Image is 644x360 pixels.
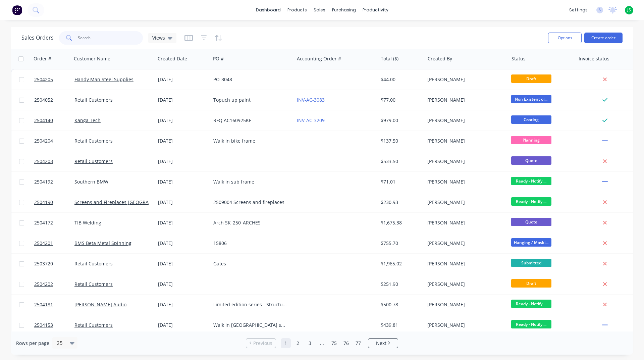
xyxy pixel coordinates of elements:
div: Created Date [158,55,187,62]
div: settings [566,5,591,15]
a: Page 76 [341,338,351,348]
span: 2503720 [34,260,53,267]
span: 2504201 [34,240,53,247]
div: [PERSON_NAME] [427,199,502,206]
a: BMS Beta Metal Spinning [74,240,131,246]
div: Walk in [GEOGRAPHIC_DATA] seat ends x 4 [213,322,288,328]
span: Ready - Notify ... [511,177,551,185]
ul: Pagination [243,338,401,348]
span: Rows per page [16,340,49,347]
a: Screens and Fireplaces [GEOGRAPHIC_DATA] [74,199,174,205]
div: PO # [213,55,224,62]
div: $230.93 [381,199,420,206]
div: $1,675.38 [381,219,420,226]
div: $77.00 [381,97,420,103]
div: $500.78 [381,301,420,308]
span: 2504190 [34,199,53,206]
a: 2504201 [34,233,74,253]
div: productivity [359,5,392,15]
span: Views [152,34,165,41]
div: Walk in sub frame [213,178,288,185]
div: [PERSON_NAME] [427,97,502,103]
a: 2504140 [34,110,74,131]
a: Page 1 is your current page [281,338,291,348]
a: Handy Man Steel Supplies [74,76,133,83]
div: Order # [34,55,51,62]
div: PO-3048 [213,76,288,83]
div: [PERSON_NAME] [427,138,502,144]
div: [DATE] [158,199,208,206]
a: 2504172 [34,213,74,233]
div: [PERSON_NAME] [427,322,502,328]
div: $755.70 [381,240,420,247]
div: [PERSON_NAME] [427,301,502,308]
a: Kanga Tech [74,117,101,123]
span: Ready - Notify ... [511,300,551,308]
div: Arch SK_250_ARCHES [213,219,288,226]
span: Draft [511,279,551,288]
span: 2504204 [34,138,53,144]
button: Options [548,33,582,43]
div: $439.81 [381,322,420,328]
span: 2504205 [34,76,53,83]
span: 2504153 [34,322,53,328]
a: Page 75 [329,338,339,348]
div: $251.90 [381,281,420,288]
a: Retail Customers [74,260,113,267]
div: Status [512,55,526,62]
div: Customer Name [74,55,110,62]
span: 2504181 [34,301,53,308]
span: Previous [253,340,272,347]
a: Retail Customers [74,281,113,287]
div: $979.00 [381,117,420,124]
div: [DATE] [158,138,208,144]
div: RFQ AC160925KF [213,117,288,124]
a: 2504202 [34,274,74,294]
div: Limited edition series - Structura Medium Bronze [213,301,288,308]
a: INV-AC-3083 [297,97,325,103]
a: 2503720 [34,254,74,274]
span: 2504202 [34,281,53,288]
a: 2504204 [34,131,74,151]
a: Jump forward [317,338,327,348]
span: Planning [511,136,551,144]
span: Quote [511,218,551,226]
span: Next [376,340,386,347]
div: [PERSON_NAME] [427,281,502,288]
a: dashboard [253,5,284,15]
h1: Sales Orders [21,35,54,41]
div: sales [310,5,329,15]
div: purchasing [329,5,359,15]
span: Quote [511,156,551,165]
div: $137.50 [381,138,420,144]
span: Submitted [511,259,551,267]
span: 2504203 [34,158,53,165]
a: 2504181 [34,295,74,315]
input: Search... [78,31,143,45]
a: 2504203 [34,151,74,171]
div: [DATE] [158,158,208,165]
div: $44.00 [381,76,420,83]
div: Created By [428,55,452,62]
div: [DATE] [158,281,208,288]
a: Retail Customers [74,138,113,144]
span: Coating [511,115,551,124]
div: [PERSON_NAME] [427,240,502,247]
div: Walk in bike frame [213,138,288,144]
a: [PERSON_NAME] Audio [74,301,126,308]
div: [DATE] [158,260,208,267]
div: Invoice status [579,55,609,62]
a: Retail Customers [74,158,113,164]
div: [DATE] [158,219,208,226]
div: [DATE] [158,240,208,247]
a: 2504205 [34,69,74,90]
div: [PERSON_NAME] [427,178,502,185]
div: [PERSON_NAME] [427,219,502,226]
div: products [284,5,310,15]
span: Draft [511,74,551,83]
span: JS [627,7,631,13]
div: 15806 [213,240,288,247]
div: [DATE] [158,76,208,83]
a: 2504190 [34,192,74,212]
a: Page 3 [305,338,315,348]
